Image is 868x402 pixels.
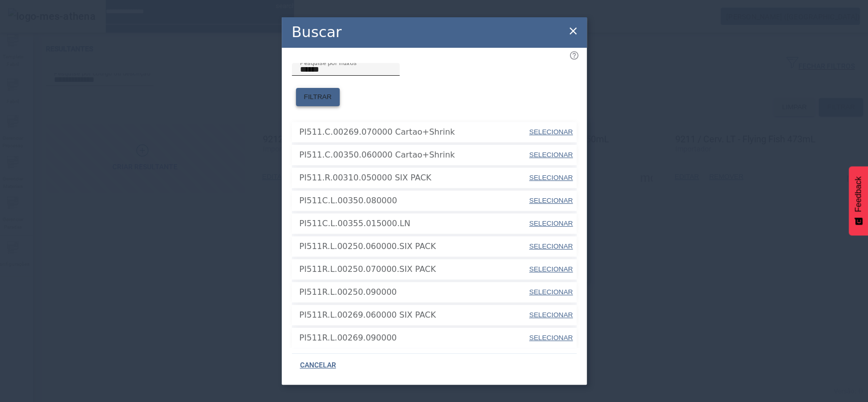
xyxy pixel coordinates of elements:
span: SELECIONAR [529,311,573,319]
span: SELECIONAR [529,288,573,296]
h2: Buscar [292,21,342,43]
button: FILTRAR [296,88,340,106]
span: PI511C.L.00355.015000.LN [300,218,528,230]
span: FILTRAR [304,92,332,102]
button: SELECIONAR [528,192,574,210]
button: SELECIONAR [528,214,574,233]
span: PI511.C.00350.060000 Cartao+Shrink [300,149,528,161]
button: Feedback - Mostrar pesquisa [849,166,868,235]
span: SELECIONAR [529,220,573,227]
button: SELECIONAR [528,260,574,279]
span: PI511R.L.00250.090000 [300,286,528,298]
span: SELECIONAR [529,242,573,250]
button: CANCELAR [292,356,344,375]
button: SELECIONAR [528,169,574,187]
span: SELECIONAR [529,197,573,204]
span: SELECIONAR [529,174,573,181]
mat-label: Pesquise por fluxos [300,59,356,66]
button: SELECIONAR [528,329,574,347]
span: PI511R.L.00250.070000.SIX PACK [300,263,528,275]
span: CANCELAR [300,360,336,370]
span: PI511R.L.00269.060000 SIX PACK [300,309,528,321]
span: PI511R.L.00269.090000 [300,332,528,344]
button: SELECIONAR [528,306,574,324]
span: SELECIONAR [529,265,573,273]
button: SELECIONAR [528,237,574,256]
button: SELECIONAR [528,283,574,301]
span: SELECIONAR [529,128,573,136]
span: Feedback [854,176,863,212]
span: PI511.C.00269.070000 Cartao+Shrink [300,126,528,138]
span: PI511C.L.00350.080000 [300,195,528,207]
span: PI511R.L.00250.060000.SIX PACK [300,240,528,253]
span: SELECIONAR [529,151,573,159]
button: SELECIONAR [528,146,574,164]
span: SELECIONAR [529,334,573,342]
button: SELECIONAR [528,123,574,141]
span: PI511.R.00310.050000 SIX PACK [300,172,528,184]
